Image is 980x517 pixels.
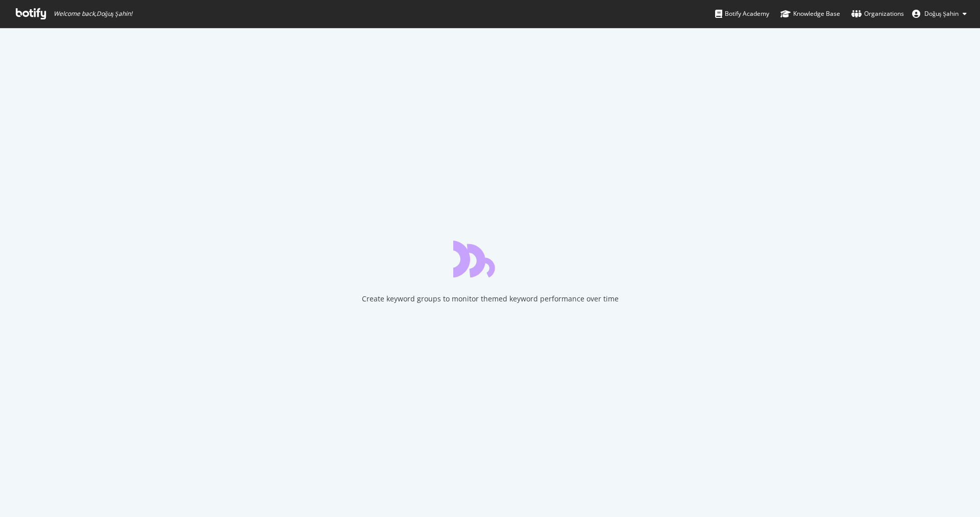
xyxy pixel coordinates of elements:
[924,9,959,18] span: Doğuş Şahin
[453,241,527,277] div: animation
[904,6,975,22] button: Doğuş Şahin
[851,9,904,19] div: Organizations
[780,9,840,19] div: Knowledge Base
[715,9,769,19] div: Botify Academy
[54,10,132,18] span: Welcome back, Doğuş Şahin !
[362,294,619,304] div: Create keyword groups to monitor themed keyword performance over time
